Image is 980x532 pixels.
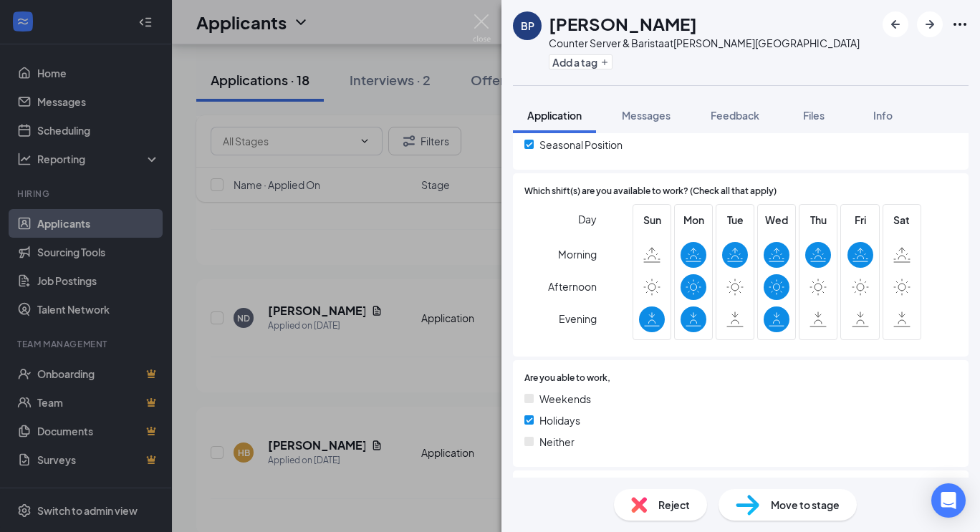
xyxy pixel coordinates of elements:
span: Evening [559,306,597,332]
svg: Ellipses [951,16,969,33]
button: ArrowLeftNew [883,11,908,37]
span: Sun [639,212,665,228]
span: Morning [558,241,597,267]
span: Files [803,109,825,122]
span: Thu [805,212,831,228]
svg: Plus [600,58,609,67]
svg: ArrowRight [921,16,938,33]
button: ArrowRight [917,11,943,37]
button: PlusAdd a tag [549,54,612,69]
span: Wed [764,212,789,228]
div: Counter Server & Barista at [PERSON_NAME][GEOGRAPHIC_DATA] [549,36,860,50]
span: Are you able to work, [524,372,610,385]
span: Tue [722,212,748,228]
span: Afternoon [548,274,597,299]
svg: ArrowLeftNew [887,16,904,33]
span: Weekends [539,391,591,407]
div: Open Intercom Messenger [931,483,966,518]
span: Day [578,211,597,227]
span: Move to stage [771,497,840,513]
h1: [PERSON_NAME] [549,11,697,36]
div: BP [521,19,534,33]
span: Reject [658,497,690,513]
span: Feedback [711,109,759,122]
span: Messages [622,109,671,122]
span: Fri [847,212,873,228]
span: Sat [889,212,915,228]
span: Mon [681,212,706,228]
span: Seasonal Position [539,137,623,153]
span: Holidays [539,412,580,428]
span: Neither [539,434,575,450]
span: Application [527,109,582,122]
span: Which shift(s) are you available to work? (Check all that apply) [524,185,777,198]
span: Info [873,109,893,122]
